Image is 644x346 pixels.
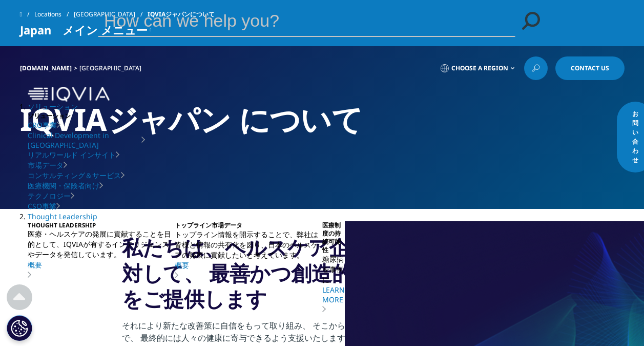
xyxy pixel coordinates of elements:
p: トップライン情報を開示することで、弊社は皆様と情報の共有化を図り、日本のヘルスケアの発展に貢献したいと考えています。 [175,229,322,260]
a: 市場データ [28,160,64,170]
a: コンサルティング＆サービス [28,170,121,181]
h5: 医療制度の持続可能性 [322,221,345,254]
h5: THOUGHT LEADERSHIP [28,221,175,229]
a: LEARN MORE [322,285,345,314]
input: 検索する [98,5,486,36]
a: CSO事業 [28,201,56,212]
span: Contact Us [571,65,609,71]
a: ソリューション [28,102,78,111]
p: 糖尿病を事例に [322,254,345,285]
svg: Search [522,12,540,30]
a: Contact Us [555,56,625,80]
span: Choose a Region [451,64,508,72]
a: Thought Leadership [28,212,97,221]
a: Clinical Development in [GEOGRAPHIC_DATA] [28,130,142,150]
a: テクノロジー [28,191,71,201]
div: [GEOGRAPHIC_DATA] [79,64,146,72]
a: 概要 [28,260,175,280]
a: 医療機関・保険者向け [28,181,99,191]
a: [DOMAIN_NAME] [20,64,72,72]
a: 検索する [515,5,546,36]
span: お問い合わせ [632,109,638,165]
button: Cookie 設定 [7,315,32,341]
a: リアルワールド インサイト [28,150,116,160]
h5: ソリューション [28,112,146,120]
p: 医療・ヘルスケアの発展に貢献することを目的として、IQVIAが有するインテリジェンスやデータを発信しています。 [28,229,175,260]
a: 概要 [175,260,322,280]
a: CRO事業 [28,120,57,130]
h5: トップライン市場データ [175,221,322,229]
